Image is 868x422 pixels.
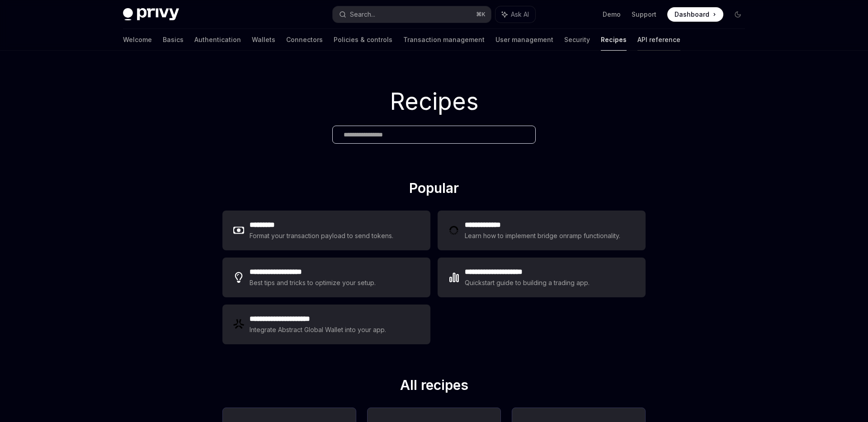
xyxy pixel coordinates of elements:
a: Welcome [123,29,152,51]
a: Security [564,29,590,51]
button: Toggle dark mode [731,7,745,22]
button: Ask AI [495,6,535,23]
a: Dashboard [667,7,723,22]
h2: Popular [222,180,646,200]
button: Search...⌘K [333,6,491,23]
div: Integrate Abstract Global Wallet into your app. [250,324,387,335]
a: **** ****Format your transaction payload to send tokens. [222,211,430,250]
span: Ask AI [511,10,529,19]
div: Format your transaction payload to send tokens. [250,230,394,241]
a: Connectors [286,29,323,51]
img: dark logo [123,8,179,21]
div: Learn how to implement bridge onramp functionality. [465,230,623,241]
a: Policies & controls [334,29,392,51]
a: API reference [637,29,680,51]
a: Recipes [601,29,627,51]
a: Support [632,10,656,19]
span: ⌘ K [476,11,486,18]
a: Basics [163,29,184,51]
a: Transaction management [403,29,485,51]
a: Demo [603,10,621,19]
div: Quickstart guide to building a trading app. [465,277,590,288]
h2: All recipes [222,377,646,397]
a: **** **** ***Learn how to implement bridge onramp functionality. [438,211,646,250]
a: Wallets [252,29,275,51]
a: Authentication [194,29,241,51]
span: Dashboard [675,10,709,19]
div: Best tips and tricks to optimize your setup. [250,277,377,288]
a: User management [495,29,553,51]
div: Search... [350,9,375,20]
